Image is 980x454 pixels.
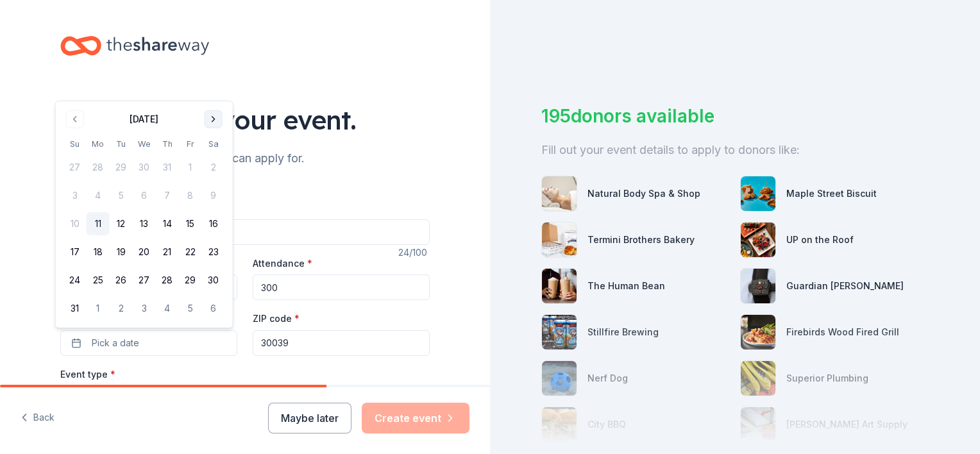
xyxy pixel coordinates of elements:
button: Go to previous month [66,110,84,128]
img: photo for Termini Brothers Bakery [542,223,577,257]
div: 195 donors available [541,103,929,130]
th: Saturday [202,137,225,151]
button: Maybe later [268,403,351,433]
button: 29 [179,269,202,292]
button: 5 [179,297,202,320]
input: 20 [253,274,430,300]
div: [DATE] [130,112,158,127]
img: photo for UP on the Roof [741,223,775,257]
div: Maple Street Biscuit [786,186,877,201]
button: 14 [156,212,179,235]
label: Event type [60,368,115,381]
div: UP on the Roof [786,232,854,248]
div: The Human Bean [587,278,665,294]
th: Thursday [156,137,179,151]
img: photo for Maple Street Biscuit [741,176,775,211]
button: 26 [110,269,133,292]
div: Termini Brothers Bakery [587,232,695,248]
button: 15 [179,212,202,235]
th: Wednesday [133,137,156,151]
th: Monday [87,137,110,151]
button: 30 [202,269,225,292]
button: 27 [133,269,156,292]
button: 11 [87,212,110,235]
input: 12345 (U.S. only) [253,330,430,356]
button: Go to next month [205,110,223,128]
button: 31 [63,297,87,320]
button: 6 [202,297,225,320]
button: 12 [110,212,133,235]
input: Spring Fundraiser [60,219,430,245]
th: Tuesday [110,137,133,151]
button: 28 [156,269,179,292]
button: 18 [87,240,110,264]
button: 24 [63,269,87,292]
button: 13 [133,212,156,235]
button: 19 [110,240,133,264]
button: 3 [133,297,156,320]
button: 25 [87,269,110,292]
div: Natural Body Spa & Shop [587,186,700,201]
div: We'll find in-kind donations you can apply for. [60,148,430,169]
button: 23 [202,240,225,264]
button: 22 [179,240,202,264]
span: Pick a date [92,335,139,351]
img: photo for The Human Bean [542,269,577,303]
img: photo for Guardian Angel Device [741,269,775,303]
button: Back [21,405,55,432]
button: 1 [87,297,110,320]
div: Tell us about your event. [60,102,430,138]
img: photo for Natural Body Spa & Shop [542,176,577,211]
button: 2 [110,297,133,320]
div: Fill out your event details to apply to donors like: [541,140,929,160]
button: 16 [202,212,225,235]
div: 24 /100 [398,245,430,260]
label: Attendance [253,257,312,270]
label: ZIP code [253,312,300,325]
button: Pick a date [60,330,237,356]
button: 21 [156,240,179,264]
button: 17 [63,240,87,264]
th: Sunday [63,137,87,151]
button: 20 [133,240,156,264]
th: Friday [179,137,202,151]
div: Guardian [PERSON_NAME] [786,278,904,294]
button: 4 [156,297,179,320]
